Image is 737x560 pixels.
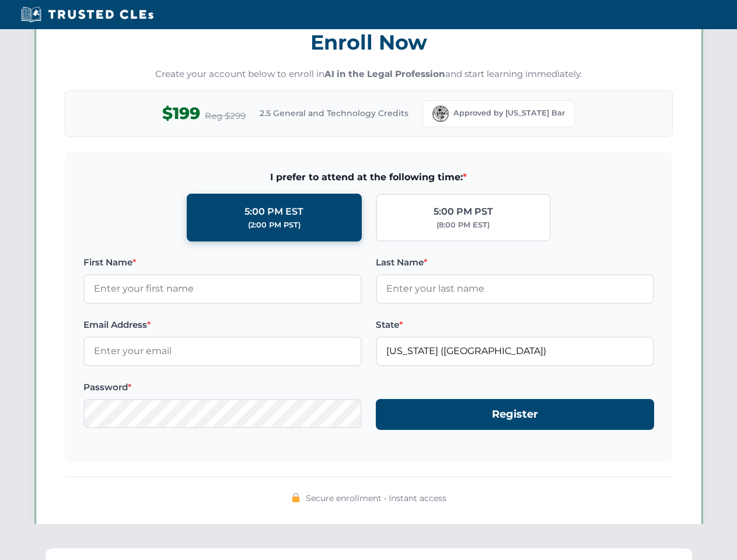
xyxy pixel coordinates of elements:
[324,68,445,79] strong: AI in the Legal Profession
[65,24,673,61] h3: Enroll Now
[376,337,654,366] input: Florida (FL)
[248,219,301,231] div: (2:00 PM PST)
[260,107,408,120] span: 2.5 General and Technology Credits
[432,106,449,122] img: Florida Bar
[291,493,301,502] img: 🔒
[18,6,157,23] img: Trusted CLEs
[83,274,362,303] input: Enter your first name
[205,109,246,123] span: Reg $299
[65,68,673,81] p: Create your account below to enroll in and start learning immediately.
[376,318,654,332] label: State
[436,219,490,231] div: (8:00 PM EST)
[376,256,654,269] label: Last Name
[83,380,362,394] label: Password
[83,170,654,185] span: I prefer to attend at the following time:
[376,274,654,303] input: Enter your last name
[434,204,493,219] div: 5:00 PM PST
[162,100,200,127] span: $199
[83,318,362,332] label: Email Address
[453,107,565,119] span: Approved by [US_STATE] Bar
[376,399,654,430] button: Register
[306,492,446,505] span: Secure enrollment • Instant access
[83,337,362,366] input: Enter your email
[83,256,362,269] label: First Name
[244,204,303,219] div: 5:00 PM EST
